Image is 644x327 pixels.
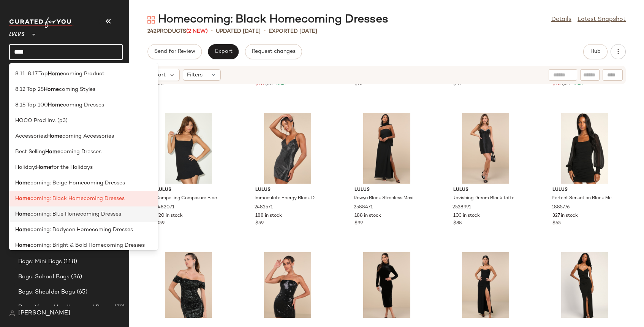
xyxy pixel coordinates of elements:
span: $59 [156,220,165,227]
img: cfy_white_logo.C9jOOHJF.svg [9,17,74,28]
span: 188 in stock [354,213,381,219]
span: coming: Bodycon Homecoming Dresses [30,226,133,234]
span: 8.12 Top 25 [15,86,44,94]
span: $28 [255,81,264,88]
span: Immaculate Energy Black Dotted Mesh Bodycon Mini Dress [255,195,319,202]
button: Hub [583,44,608,59]
span: Lulus [354,187,419,194]
button: Request changes [245,44,302,59]
span: $59 [562,81,570,88]
span: Export [214,49,232,55]
span: (2 New) [186,29,208,34]
span: Lulus [255,187,320,194]
span: $59 [255,220,264,227]
img: 8849701_1780756.jpg [546,252,623,323]
img: 12270261_2556571.jpg [348,252,425,323]
span: $49 [453,81,462,88]
span: Rawya Black Strapless Maxi Dress and Scarf Set [354,195,418,202]
span: $69 [156,81,164,88]
span: for the Holidays [51,163,93,171]
span: • [264,27,266,36]
span: Send for Review [154,49,195,55]
span: Sort [155,71,166,79]
span: 8.15 Top 100 [15,101,48,109]
span: Bags: Mini Bags [18,257,62,266]
span: Compelling Composure Black Sleeveless Ruffled Bodycon Mini Dress [155,195,220,202]
span: Filters [187,71,203,79]
b: Home [48,70,63,78]
span: coming Accessories [62,132,114,140]
span: 2482571 [255,204,273,211]
b: Home [15,241,30,249]
span: (118) [62,257,77,266]
span: $99 [354,220,363,227]
span: coming: Blue Homecoming Dresses [30,210,121,218]
span: 8.11-8.17 Top [15,70,48,78]
span: [PERSON_NAME] [18,309,70,318]
img: svg%3e [147,16,155,24]
span: (72) [113,303,125,312]
span: Lulus [552,187,617,194]
span: (36) [70,273,82,281]
span: coming Product [63,70,104,78]
span: coming: Bright & Bold Homecoming Dresses [30,241,145,249]
span: 2588471 [354,204,373,211]
span: 2528991 [453,204,471,211]
span: Best Selling [15,148,45,156]
span: $69 [265,81,273,88]
div: Products [147,27,208,35]
span: HOCO Prod Inv. (p3) [15,117,68,125]
b: Home [47,132,62,140]
span: Sale [572,82,583,87]
button: Export [208,44,239,59]
span: • [211,27,213,36]
span: Bags: School Bags [18,273,70,281]
button: Send for Review [147,44,202,59]
b: Home [15,210,30,218]
p: Exported [DATE] [269,27,317,35]
span: Lulus [9,26,25,40]
span: coming: Beige Homecoming Dresses [30,179,125,187]
div: Homecoming: Black Homecoming Dresses [147,12,388,27]
span: Bags: Vegan Handbags and Purses [18,303,113,312]
b: Home [15,179,30,187]
img: 9305741_1885776.jpg [546,113,623,184]
span: $88 [453,220,462,227]
span: (65) [75,288,88,297]
span: 242 [147,29,157,34]
span: Lulus [453,187,518,194]
span: $65 [552,220,561,227]
img: 12168281_2531791.jpg [150,252,227,323]
span: Bags: Shoulder Bags [18,288,75,297]
span: coming Dresses [63,101,104,109]
span: 720 in stock [156,213,183,219]
img: 12247161_2528991.jpg [447,113,524,184]
a: Latest Snapshot [578,15,626,24]
img: 12477121_2588471.jpg [348,113,425,184]
span: Lulus [156,187,221,194]
img: svg%3e [9,310,15,316]
span: 103 in stock [453,213,480,219]
span: 188 in stock [255,213,282,219]
span: $18 [552,81,560,88]
span: 327 in stock [552,213,578,219]
img: 11801301_2467891.jpg [447,252,524,323]
b: Home [48,101,63,109]
b: Home [45,148,60,156]
span: Sale [275,82,286,87]
b: Home [44,86,59,94]
span: 1885776 [552,204,570,211]
span: Ravishing Dream Black Taffeta Rhinestone Mini Dress [453,195,517,202]
img: 12264421_2436511.jpg [249,252,326,323]
span: 2482071 [155,204,174,211]
span: Perfect Sensation Black Mesh Ruched Puff Sleeve Mini Dress [552,195,616,202]
span: coming Styles [59,86,95,94]
p: updated [DATE] [216,27,261,35]
span: coming: Black Homecoming Dresses [30,195,125,203]
span: Request changes [252,49,296,55]
span: Hub [590,49,601,55]
span: coming Dresses [60,148,101,156]
b: Home [15,195,30,203]
b: Home [36,163,51,171]
b: Home [15,226,30,234]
